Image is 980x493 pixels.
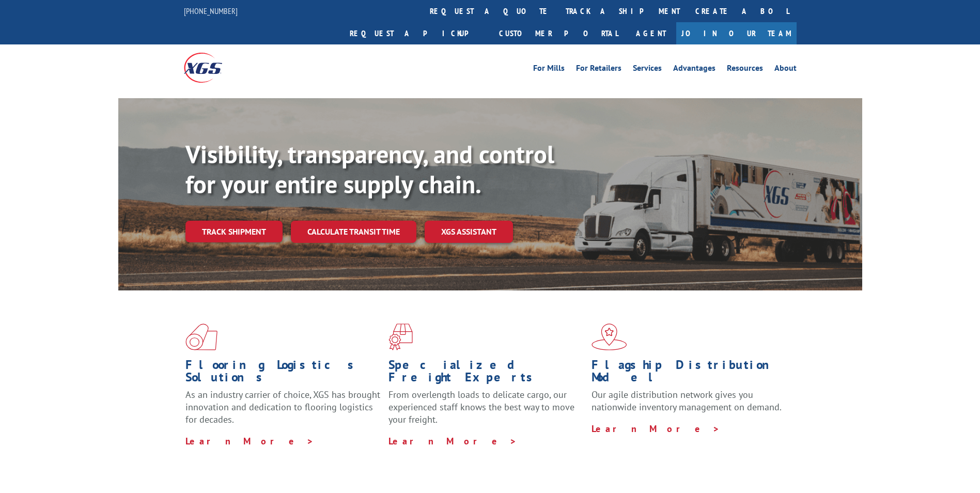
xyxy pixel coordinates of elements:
a: Learn More > [592,423,720,435]
a: About [774,64,797,75]
h1: Flooring Logistics Solutions [185,359,381,389]
a: [PHONE_NUMBER] [184,6,238,16]
img: xgs-icon-total-supply-chain-intelligence-red [185,323,217,350]
span: As an industry carrier of choice, XGS has brought innovation and dedication to flooring logistics... [185,389,380,425]
img: xgs-icon-focused-on-flooring-red [388,323,413,350]
p: From overlength loads to delicate cargo, our experienced staff knows the best way to move your fr... [388,389,584,435]
a: Advantages [673,64,715,75]
a: Resources [727,64,763,75]
a: For Mills [533,64,565,75]
a: Services [633,64,662,75]
a: Calculate transit time [291,221,416,243]
h1: Flagship Distribution Model [592,359,787,389]
img: xgs-icon-flagship-distribution-model-red [592,323,627,350]
b: Visibility, transparency, and control for your entire supply chain. [185,138,554,200]
a: Customer Portal [491,22,626,44]
a: For Retailers [576,64,621,75]
span: Our agile distribution network gives you nationwide inventory management on demand. [592,389,782,413]
a: XGS ASSISTANT [425,221,513,243]
a: Learn More > [185,435,314,447]
h1: Specialized Freight Experts [388,359,584,389]
a: Request a pickup [342,22,491,44]
a: Track shipment [185,221,283,242]
a: Agent [626,22,676,44]
a: Learn More > [388,435,517,447]
a: Join Our Team [676,22,797,44]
